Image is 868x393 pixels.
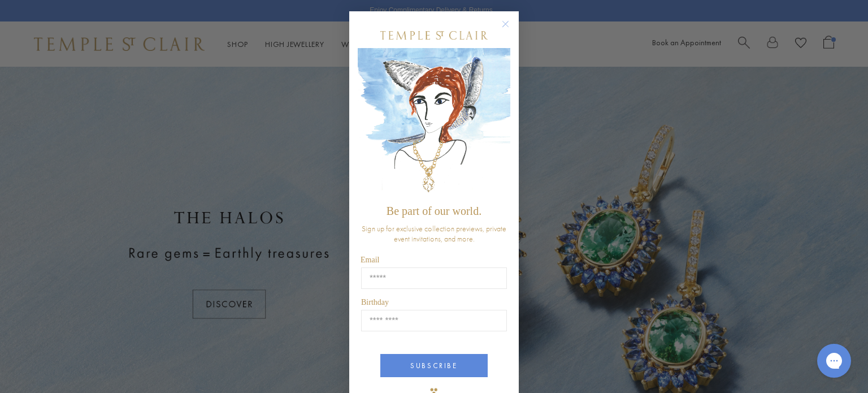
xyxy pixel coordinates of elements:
[380,31,488,40] img: Temple St. Clair
[811,340,857,382] iframe: Gorgias live chat messenger
[361,267,507,289] input: Email
[504,23,518,37] button: Close dialog
[361,298,389,306] span: Birthday
[362,223,506,244] span: Sign up for exclusive collection previews, private event invitations, and more.
[361,256,379,264] span: Email
[380,354,488,377] button: SUBSCRIBE
[358,48,510,199] img: c4a9eb12-d91a-4d4a-8ee0-386386f4f338.jpeg
[387,205,481,217] span: Be part of our world.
